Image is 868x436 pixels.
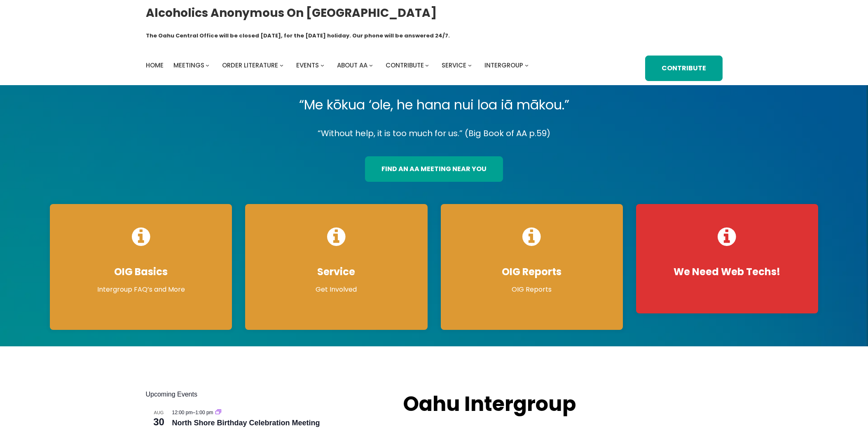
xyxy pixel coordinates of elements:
[449,285,615,295] p: OIG Reports
[337,60,367,71] a: About AA
[215,410,221,415] a: Event series: North Shore Birthday Celebration Meeting
[321,63,324,67] button: Events submenu
[173,60,204,71] a: Meetings
[296,60,319,71] a: Events
[425,63,429,67] button: Contribute submenu
[146,32,450,40] h1: The Oahu Central Office will be closed [DATE], for the [DATE] holiday. Our phone will be answered...
[146,3,437,23] a: Alcoholics Anonymous on [GEOGRAPHIC_DATA]
[280,63,283,67] button: Order Literature submenu
[253,266,419,278] h4: Service
[468,63,472,67] button: Service submenu
[449,266,615,278] h4: OIG Reports
[296,61,319,70] span: Events
[172,419,320,427] a: North Shore Birthday Celebration Meeting
[645,56,723,81] a: Contribute
[442,60,466,71] a: Service
[369,63,373,67] button: About AA submenu
[484,60,523,71] a: Intergroup
[43,126,824,141] p: “Without help, it is too much for us.” (Big Book of AA p.59)
[365,156,503,182] a: find an aa meeting near you
[173,61,204,70] span: Meetings
[222,61,278,70] span: Order Literature
[403,390,601,418] h2: Oahu Intergroup
[146,415,172,429] span: 30
[146,61,164,70] span: Home
[172,410,193,415] span: 12:00 pm
[195,410,213,415] span: 1:00 pm
[58,285,224,295] p: Intergroup FAQ’s and More
[146,60,164,71] a: Home
[442,61,466,70] span: Service
[253,285,419,295] p: Get Involved
[525,63,529,67] button: Intergroup submenu
[146,60,531,71] nav: Intergroup
[484,61,523,70] span: Intergroup
[58,266,224,278] h4: OIG Basics
[43,93,824,116] p: “Me kōkua ‘ole, he hana nui loa iā mākou.”
[206,63,209,67] button: Meetings submenu
[337,61,367,70] span: About AA
[172,410,215,415] time: –
[386,60,424,71] a: Contribute
[146,409,172,416] span: Aug
[146,390,387,399] h2: Upcoming Events
[386,61,424,70] span: Contribute
[644,266,810,278] h4: We Need Web Techs!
